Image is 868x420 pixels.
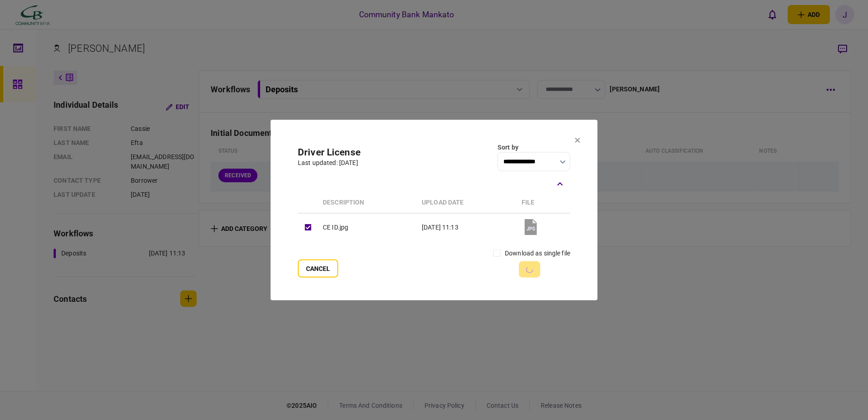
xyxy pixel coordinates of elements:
[498,143,570,152] div: Sort by
[505,249,570,258] label: download as single file
[298,146,360,158] h2: Driver License
[318,213,417,241] td: CE ID.jpg
[318,192,417,214] th: Description
[417,192,517,214] th: upload date
[417,213,517,241] td: [DATE] 11:13
[298,260,338,278] button: Cancel
[298,158,360,167] div: last updated: [DATE]
[517,192,570,214] th: file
